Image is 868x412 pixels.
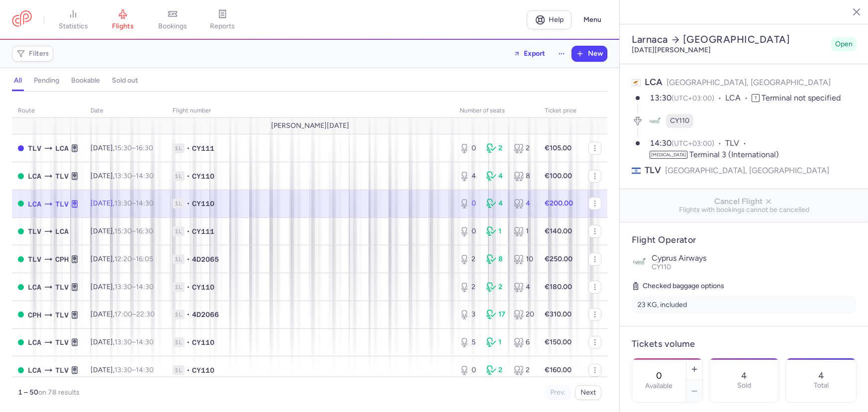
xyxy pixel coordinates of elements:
span: CY111 [192,226,214,236]
span: Open [835,39,853,49]
div: 2 [460,254,479,264]
time: 14:30 [136,199,154,207]
span: statistics [59,22,88,31]
a: flights [98,9,148,31]
span: 1L [173,143,185,153]
div: 0 [460,143,479,153]
span: TLV [28,254,41,265]
h5: Checked baggage options [632,280,857,292]
span: LCA [28,171,41,182]
h4: Tickets volume [632,338,857,350]
time: 16:30 [136,144,153,152]
span: – [114,172,154,180]
div: 2 [486,365,505,375]
span: CY110 [670,116,689,126]
span: T [752,94,760,102]
li: 23 KG, included [632,296,857,314]
span: • [187,143,190,153]
th: route [12,103,85,118]
time: 17:00 [114,310,132,318]
span: • [187,309,190,319]
span: LCA [28,337,41,348]
time: 14:30 [136,338,154,346]
div: 17 [486,309,505,319]
div: 4 [460,171,479,181]
strong: €160.00 [545,366,572,374]
p: 4 [741,371,747,381]
div: 4 [486,171,505,181]
span: – [114,227,153,235]
span: 1L [173,365,185,375]
span: 1L [173,254,185,264]
div: 4 [514,282,533,292]
a: reports [197,9,247,31]
button: Export [507,46,552,62]
strong: €180.00 [545,283,572,291]
button: Prev. [545,385,571,400]
span: [DATE], [91,144,153,152]
time: 22:30 [136,310,155,318]
strong: €150.00 [545,338,572,346]
span: TLV [55,282,69,293]
time: 16:05 [136,255,153,263]
span: [DATE], [91,255,153,263]
time: 14:30 [650,138,672,148]
span: LCA [28,199,41,209]
time: 15:30 [114,227,132,235]
span: CPH [28,309,41,320]
span: – [114,283,154,291]
strong: 1 – 50 [18,388,38,397]
span: [PERSON_NAME][DATE] [271,122,349,130]
span: on 78 results [38,388,80,397]
span: New [588,50,603,58]
time: 12:20 [114,255,132,263]
span: Export [524,50,545,57]
span: [GEOGRAPHIC_DATA], [GEOGRAPHIC_DATA] [665,164,829,177]
span: • [187,226,190,236]
button: Menu [578,10,607,29]
time: 13:30 [650,93,672,103]
time: 14:30 [136,366,154,374]
span: (UTC+03:00) [672,139,714,148]
span: CY110 [192,337,214,347]
div: 4 [486,199,505,208]
span: LCA [645,77,663,88]
span: CY110 [192,171,214,181]
span: [DATE], [91,366,154,374]
span: TLV [28,226,41,237]
span: Cancel Flight [628,197,861,206]
div: 2 [486,143,505,153]
span: Flights with bookings cannot be cancelled [628,206,861,214]
span: 1L [173,226,185,236]
strong: €200.00 [545,199,573,207]
span: • [187,365,190,375]
img: Cyprus Airways logo [632,254,648,270]
p: Sold [737,382,751,390]
span: [DATE], [91,227,153,235]
h4: bookable [71,76,100,85]
h4: pending [34,76,59,85]
div: 1 [514,226,533,236]
time: 15:30 [114,144,132,152]
span: flights [112,22,134,31]
div: 2 [460,282,479,292]
span: LCA [55,143,69,154]
span: LCA [55,226,69,237]
p: Cyprus Airways [652,254,857,263]
strong: €105.00 [545,144,572,152]
span: [DATE], [91,338,154,346]
time: 14:30 [136,283,154,291]
span: 1L [173,282,185,292]
span: – [114,144,153,152]
span: bookings [158,22,187,31]
label: Available [645,382,673,390]
span: CPH [55,254,69,265]
span: 4D2066 [192,309,219,319]
span: TLV [55,171,69,182]
div: 6 [514,337,533,347]
div: 3 [460,309,479,319]
div: 20 [514,309,533,319]
span: Filters [29,50,49,58]
span: reports [210,22,235,31]
span: 1L [173,309,185,319]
